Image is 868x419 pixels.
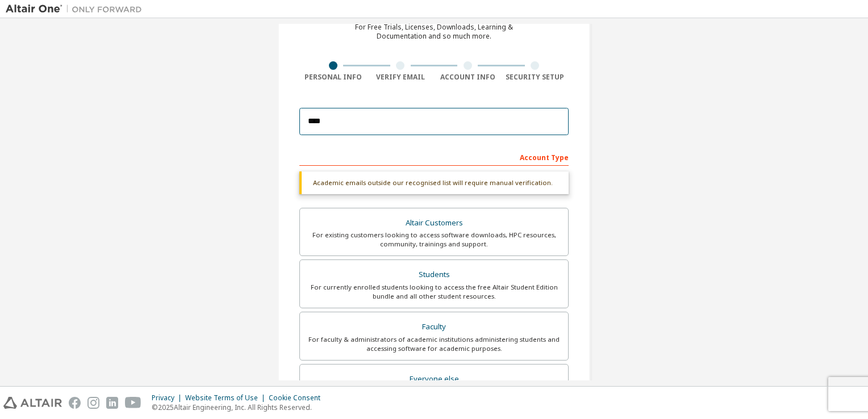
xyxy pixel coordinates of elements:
[3,397,62,409] img: altair_logo.svg
[125,397,141,409] img: youtube.svg
[185,393,269,403] div: Website Terms of Use
[152,403,327,412] p: © 2025 Altair Engineering, Inc. All Rights Reserved.
[307,371,561,387] div: Everyone else
[269,393,327,403] div: Cookie Consent
[307,283,561,301] div: For currently enrolled students looking to access the free Altair Student Edition bundle and all ...
[299,73,367,82] div: Personal Info
[152,393,185,403] div: Privacy
[355,23,513,41] div: For Free Trials, Licenses, Downloads, Learning & Documentation and so much more.
[106,397,118,409] img: linkedin.svg
[307,319,561,335] div: Faculty
[299,148,569,166] div: Account Type
[307,335,561,353] div: For faculty & administrators of academic institutions administering students and accessing softwa...
[434,73,502,82] div: Account Info
[87,397,99,409] img: instagram.svg
[307,231,561,249] div: For existing customers looking to access software downloads, HPC resources, community, trainings ...
[69,397,81,409] img: facebook.svg
[6,3,148,15] img: Altair One
[367,73,435,82] div: Verify Email
[299,171,569,194] div: Academic emails outside our recognised list will require manual verification.
[502,73,569,82] div: Security Setup
[307,267,561,283] div: Students
[307,215,561,231] div: Altair Customers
